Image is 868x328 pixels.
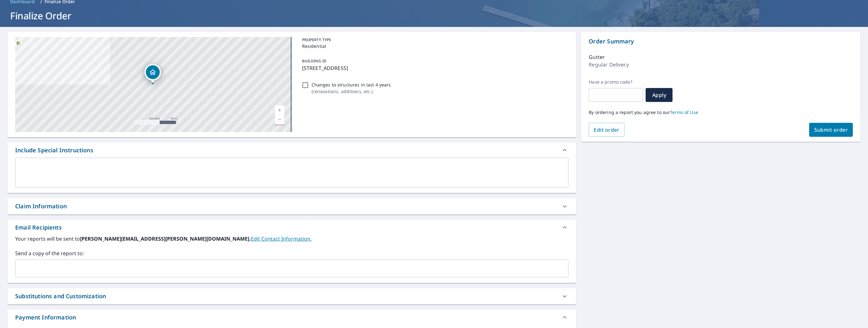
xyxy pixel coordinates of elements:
label: Send a copy of the report to: [15,249,568,257]
label: Have a promo code? [589,79,643,85]
button: Submit order [809,123,853,137]
p: Gutter [589,53,605,61]
label: Your reports will be sent to [15,235,568,243]
p: PROPERTY TYPE [302,37,566,43]
div: Dropped pin, building 1, Residential property, 8688 Elm Ave Orangevale, CA 95662 [145,64,161,84]
p: Order Summary [589,37,853,46]
div: Include Special Instructions [8,142,576,158]
div: Substitutions and Customization [8,288,576,304]
div: Payment Information [8,310,576,325]
a: Current Level 17, Zoom In [275,105,284,115]
a: Current Level 17, Zoom Out [275,115,284,124]
div: Payment Information [15,313,76,322]
p: Changes to structures in last 4 years [312,81,391,88]
p: Regular Delivery [589,61,629,68]
b: [PERSON_NAME][EMAIL_ADDRESS][PERSON_NAME][DOMAIN_NAME]. [80,235,251,242]
div: Include Special Instructions [15,146,93,155]
div: Email Recipients [15,223,62,232]
div: Substitutions and Customization [15,292,106,300]
a: Terms of Use [670,109,698,115]
p: ( renovations, additions, etc. ) [312,88,391,95]
span: Apply [651,91,667,98]
button: Edit order [589,123,624,137]
div: Claim Information [8,198,576,214]
h1: Finalize Order [8,9,860,22]
p: By ordering a report you agree to our [589,110,853,115]
div: Email Recipients [8,220,576,235]
span: Edit order [594,126,619,133]
button: Apply [646,88,673,102]
div: Claim Information [15,202,67,211]
p: [STREET_ADDRESS] [302,64,566,72]
p: BUILDING ID [302,58,326,64]
a: EditContactInfo [251,235,312,242]
p: Residential [302,43,566,49]
span: Submit order [814,126,848,133]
